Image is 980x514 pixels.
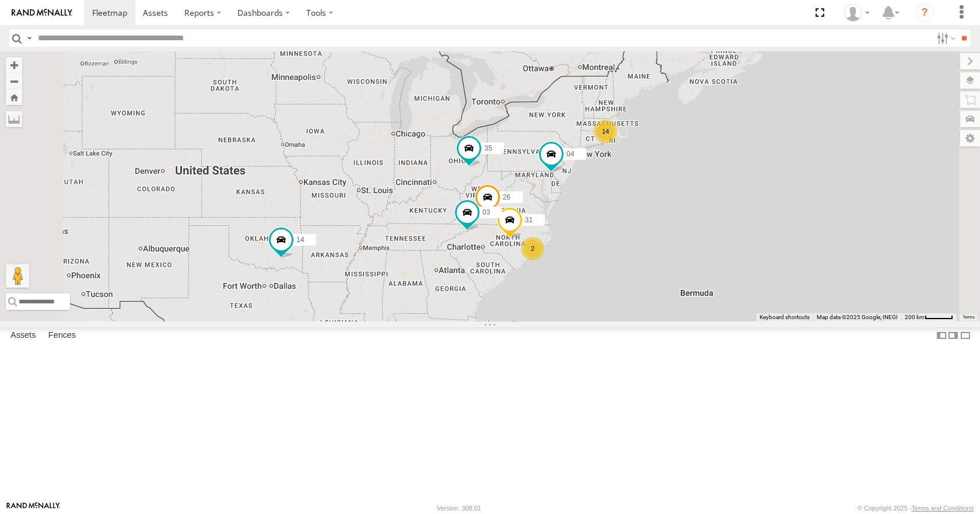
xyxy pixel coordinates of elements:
[6,502,60,514] a: Visit our Website
[43,328,82,344] label: Fences
[915,4,934,22] i: ?
[947,327,959,344] label: Dock Summary Table to the Right
[503,193,510,201] span: 26
[594,120,617,143] div: 14
[932,30,957,47] label: Search Filter Options
[484,145,492,153] span: 35
[6,111,22,127] label: Measure
[12,9,72,17] img: rand-logo.svg
[437,505,481,512] div: Version: 308.01
[5,328,41,344] label: Assets
[525,216,533,225] span: 31
[482,208,490,216] span: 03
[6,264,29,288] button: Drag Pegman onto the map to open Street View
[521,237,544,260] div: 2
[960,327,971,344] label: Hide Summary Table
[936,327,947,344] label: Dock Summary Table to the Left
[912,505,974,512] a: Terms and Conditions
[960,130,980,146] label: Map Settings
[6,57,22,73] button: Zoom in
[963,314,975,319] a: Terms (opens in new tab)
[905,314,925,320] span: 200 km
[759,313,810,321] button: Keyboard shortcuts
[6,73,22,89] button: Zoom out
[817,314,898,320] span: Map data ©2025 Google, INEGI
[840,4,874,22] div: Aaron Kuchrawy
[901,313,957,321] button: Map Scale: 200 km per 45 pixels
[296,236,304,244] span: 14
[6,89,22,105] button: Zoom Home
[24,30,34,47] label: Search Query
[566,150,574,158] span: 04
[857,505,974,512] div: © Copyright 2025 -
